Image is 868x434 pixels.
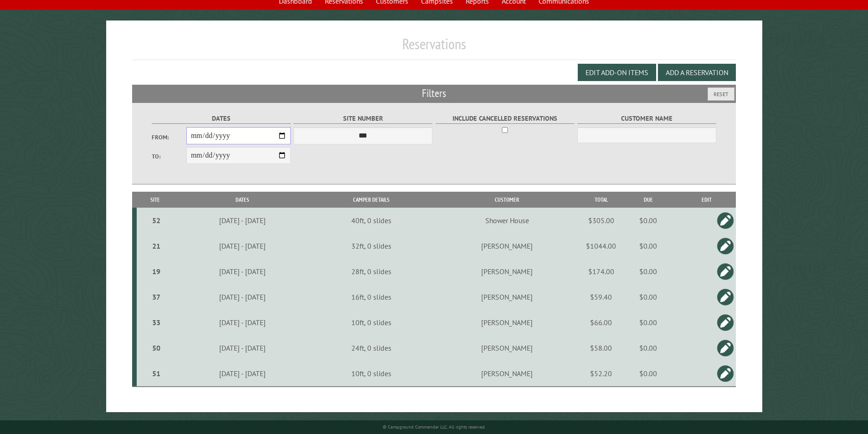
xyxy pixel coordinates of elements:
td: $58.00 [583,335,619,361]
h2: Filters [132,85,736,102]
td: 28ft, 0 slides [311,259,431,284]
td: [PERSON_NAME] [431,233,583,259]
td: $0.00 [619,284,677,310]
div: [DATE] - [DATE] [175,369,310,378]
div: 37 [140,292,172,301]
td: 24ft, 0 slides [311,335,431,361]
td: 16ft, 0 slides [311,284,431,310]
td: $52.20 [583,361,619,387]
label: Include Cancelled Reservations [436,113,575,124]
td: $0.00 [619,259,677,284]
div: 21 [140,241,172,250]
td: 32ft, 0 slides [311,233,431,259]
th: Site [137,192,174,208]
div: 51 [140,369,172,378]
td: $59.40 [583,284,619,310]
td: $0.00 [619,361,677,387]
td: 40ft, 0 slides [311,208,431,233]
td: [PERSON_NAME] [431,284,583,310]
th: Dates [174,192,311,208]
th: Edit [677,192,736,208]
label: To: [152,152,186,161]
button: Add a Reservation [658,64,736,81]
div: [DATE] - [DATE] [175,318,310,327]
td: [PERSON_NAME] [431,310,583,335]
td: [PERSON_NAME] [431,259,583,284]
td: [PERSON_NAME] [431,335,583,361]
th: Due [619,192,677,208]
td: $0.00 [619,310,677,335]
th: Customer [431,192,583,208]
th: Total [583,192,619,208]
td: $0.00 [619,233,677,259]
label: Site Number [293,113,432,124]
td: [PERSON_NAME] [431,361,583,387]
div: [DATE] - [DATE] [175,292,310,301]
td: 10ft, 0 slides [311,310,431,335]
div: 52 [140,216,172,225]
div: [DATE] - [DATE] [175,343,310,352]
td: $66.00 [583,310,619,335]
div: [DATE] - [DATE] [175,241,310,250]
div: 19 [140,267,172,276]
div: [DATE] - [DATE] [175,267,310,276]
td: $1044.00 [583,233,619,259]
label: Dates [152,113,291,124]
th: Camper Details [311,192,431,208]
td: Shower House [431,208,583,233]
label: Customer Name [577,113,716,124]
div: 50 [140,343,172,352]
td: $174.00 [583,259,619,284]
td: 10ft, 0 slides [311,361,431,387]
td: $305.00 [583,208,619,233]
button: Reset [708,87,734,101]
label: From: [152,133,186,142]
h1: Reservations [132,35,736,60]
button: Edit Add-on Items [578,64,656,81]
td: $0.00 [619,335,677,361]
div: 33 [140,318,172,327]
td: $0.00 [619,208,677,233]
small: © Campground Commander LLC. All rights reserved. [383,424,486,430]
div: [DATE] - [DATE] [175,216,310,225]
